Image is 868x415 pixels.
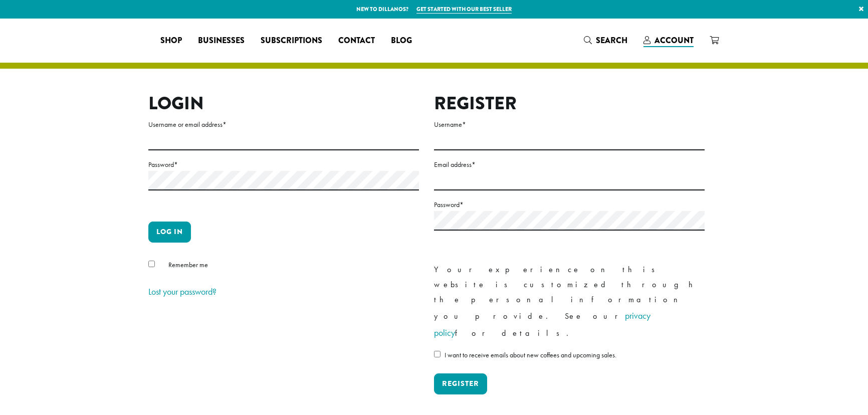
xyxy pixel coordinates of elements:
[434,351,441,357] input: I want to receive emails about new coffees and upcoming sales.
[576,32,635,49] a: Search
[434,118,705,131] label: Username
[148,158,419,171] label: Password
[148,222,191,243] button: Log in
[160,35,182,47] span: Shop
[655,35,694,46] span: Account
[596,35,627,46] span: Search
[261,35,322,47] span: Subscriptions
[434,310,650,338] a: privacy policy
[434,373,487,394] button: Register
[148,93,419,114] h2: Login
[434,198,705,211] label: Password
[434,262,705,341] p: Your experience on this website is customized through the personal information you provide. See o...
[416,5,512,14] a: Get started with our best seller
[338,35,375,47] span: Contact
[434,158,705,171] label: Email address
[168,260,208,269] span: Remember me
[198,35,245,47] span: Businesses
[152,33,190,49] a: Shop
[148,286,216,297] a: Lost your password?
[434,93,705,114] h2: Register
[445,350,616,359] span: I want to receive emails about new coffees and upcoming sales.
[391,35,412,47] span: Blog
[148,118,419,131] label: Username or email address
